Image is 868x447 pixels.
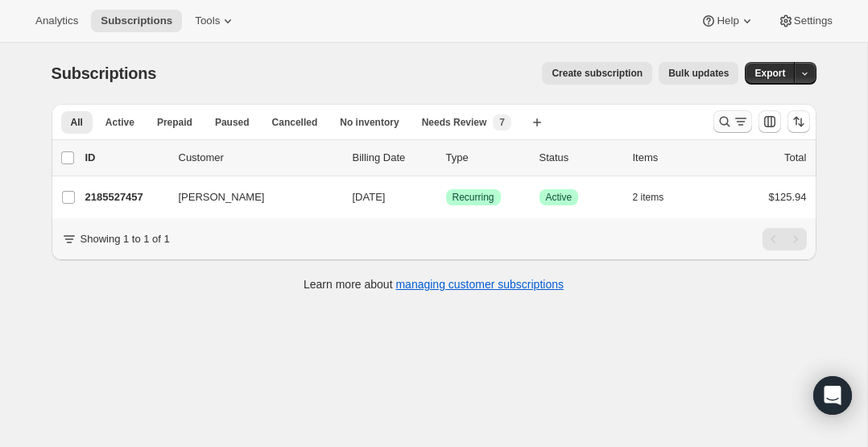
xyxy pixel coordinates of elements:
span: All [71,116,83,129]
div: Items [633,150,713,166]
span: [PERSON_NAME] [179,189,265,205]
p: Showing 1 to 1 of 1 [81,231,170,247]
button: Export [745,62,795,85]
button: Settings [768,10,842,32]
p: Learn more about [304,276,564,292]
span: Help [717,14,738,27]
span: Paused [215,116,250,129]
p: Billing Date [353,150,433,166]
span: No inventory [340,116,399,129]
p: ID [85,150,166,166]
span: Analytics [35,14,78,27]
p: 2185527457 [85,189,166,205]
span: Prepaid [157,116,192,129]
span: 2 items [633,191,664,204]
button: Subscriptions [91,10,182,32]
p: Status [539,150,620,166]
button: [PERSON_NAME] [169,184,330,210]
button: Create subscription [542,62,652,85]
nav: Pagination [763,228,807,250]
span: [DATE] [353,191,386,203]
div: Type [446,150,527,166]
span: Settings [794,14,833,27]
p: Customer [179,150,340,166]
span: Subscriptions [52,64,157,82]
p: Total [784,150,806,166]
div: Open Intercom Messenger [813,376,852,415]
button: Bulk updates [659,62,738,85]
button: 2 items [633,186,682,209]
a: managing customer subscriptions [395,278,564,291]
span: Create subscription [552,67,643,80]
div: IDCustomerBilling DateTypeStatusItemsTotal [85,150,807,166]
span: Recurring [453,191,494,204]
span: Needs Review [422,116,487,129]
button: Search and filter results [713,110,752,133]
span: Cancelled [272,116,318,129]
span: $125.94 [769,191,807,203]
button: Analytics [26,10,88,32]
span: Active [105,116,134,129]
div: 2185527457[PERSON_NAME][DATE]SuccessRecurringSuccessActive2 items$125.94 [85,186,807,209]
button: Help [691,10,764,32]
button: Customize table column order and visibility [758,110,781,133]
button: Tools [185,10,246,32]
span: Bulk updates [668,67,729,80]
button: Sort the results [787,110,810,133]
span: Subscriptions [101,14,172,27]
span: 7 [499,116,505,129]
button: Create new view [524,111,550,134]
span: Export [754,67,785,80]
span: Tools [195,14,220,27]
span: Active [546,191,572,204]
